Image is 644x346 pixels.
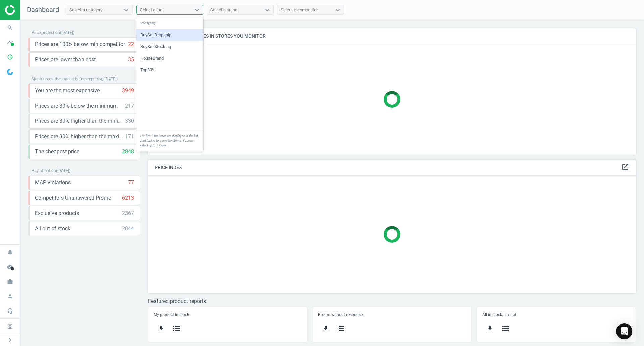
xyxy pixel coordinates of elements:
span: Dashboard [27,6,59,14]
div: 2367 [122,210,134,217]
span: MAP violations [35,179,71,186]
div: 2844 [122,225,134,232]
button: chevron_right [2,336,18,344]
button: get_app [482,321,498,337]
a: open_in_new [621,163,629,172]
span: ( [DATE] ) [56,168,70,173]
div: Open Intercom Messenger [616,323,632,339]
span: Prices are 30% higher than the minimum [35,117,125,125]
span: You are the most expensive [35,87,100,94]
span: Competitors Unanswered Promo [35,194,111,202]
i: get_app [486,325,494,333]
div: BuySellDropship [136,29,203,41]
i: storage [501,325,509,333]
span: The cheapest price [35,148,79,155]
div: 3949 [122,87,134,94]
span: Prices are 30% higher than the maximal [35,133,125,140]
span: Situation on the market before repricing [32,77,103,81]
span: ( [DATE] ) [60,30,74,35]
i: open_in_new [621,163,629,171]
button: storage [169,321,184,337]
i: cloud_done [4,260,16,273]
div: 77 [128,179,134,186]
div: HouseBrand [136,53,203,64]
div: Select a brand [210,7,237,13]
i: timeline [4,36,16,49]
i: headset_mic [4,305,16,317]
img: wGWNvw8QSZomAAAAABJRU5ErkJggg== [7,69,13,75]
h3: Featured product reports [148,298,636,304]
div: grid [136,29,203,130]
div: Select a tag [140,7,162,13]
div: 22 [128,41,134,48]
div: 171 [125,133,134,140]
div: The first 100 items are displayed in the list, start typing to see other items. You can select up... [136,130,203,151]
i: storage [337,325,345,333]
button: get_app [154,321,169,337]
i: notifications [4,246,16,258]
h5: All in stock, i'm not [482,312,630,317]
i: person [4,290,16,303]
img: ajHJNr6hYgQAAAAASUVORK5CYII= [5,5,53,15]
i: get_app [322,325,330,333]
h4: Your prices vs. prices in stores you monitor [148,28,636,44]
div: 35 [128,56,134,63]
span: Price protection [32,30,60,35]
button: get_app [318,321,333,337]
i: pie_chart_outlined [4,51,16,63]
div: 330 [125,117,134,125]
div: 217 [125,102,134,110]
div: Top80% [136,64,203,76]
button: storage [333,321,349,337]
div: Select a category [69,7,102,13]
i: storage [173,325,181,333]
i: search [4,21,16,34]
span: Pay attention [32,168,56,173]
span: Prices are lower than cost [35,56,96,63]
div: Start typing... [136,17,203,29]
span: Exclusive products [35,210,79,217]
div: BuySellStocking [136,41,203,52]
div: 2848 [122,148,134,155]
i: get_app [157,325,165,333]
span: ( [DATE] ) [103,77,118,81]
h5: Promo without response [318,312,466,317]
i: work [4,275,16,288]
h4: Price Index [148,160,636,176]
div: 6213 [122,194,134,202]
div: Select a competitor [281,7,318,13]
h5: My product in stock [154,312,302,317]
span: Prices are 30% below the minimum [35,102,118,110]
span: Prices are 100% below min competitor [35,41,125,48]
i: chevron_right [6,336,14,344]
button: storage [498,321,513,337]
span: All out of stock [35,225,70,232]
